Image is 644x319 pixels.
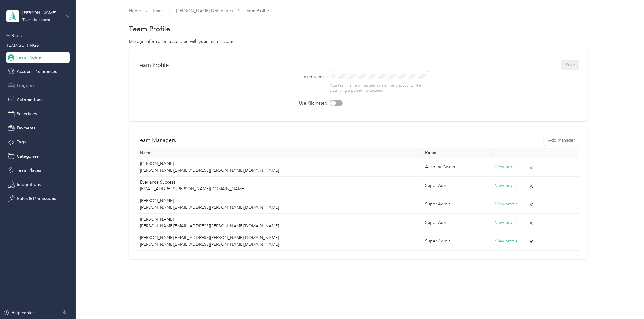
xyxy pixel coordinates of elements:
[610,285,644,319] iframe: Everlance-gr Chat Button Frame
[495,182,518,189] button: View profile
[129,26,170,32] h1: Team Profile
[273,100,328,106] label: Use Kilometers
[140,235,420,241] p: [PERSON_NAME][EMAIL_ADDRESS][PERSON_NAME][DOMAIN_NAME]
[425,219,490,226] div: Super Admin
[17,125,35,131] span: Payments
[425,201,490,208] div: Super Admin
[17,153,39,159] span: Categories
[140,216,420,223] p: [PERSON_NAME]
[137,148,423,158] th: Name
[17,195,56,202] span: Roles & Permissions
[495,238,518,245] button: View profile
[17,139,26,145] span: Tags
[17,167,41,173] span: Team Places
[152,8,164,13] a: Teams
[17,111,37,117] span: Schedules
[129,8,141,13] a: Home
[137,62,169,68] div: Team Profile
[273,74,328,80] label: Team Name
[544,135,579,146] button: Add manager
[140,241,420,248] p: [PERSON_NAME][EMAIL_ADDRESS][PERSON_NAME][DOMAIN_NAME]
[137,136,176,144] h2: Team Managers
[6,32,67,39] div: Back
[495,219,518,226] button: View profile
[6,43,39,48] span: TEAM SETTINGS
[140,223,420,229] p: [PERSON_NAME][EMAIL_ADDRESS][PERSON_NAME][DOMAIN_NAME]
[176,8,233,13] a: [PERSON_NAME] Distributors
[3,310,34,316] button: Help center
[330,83,429,94] p: Your team name will appear in members’ accounts when classifying trips and transactions.
[17,54,41,60] span: Team Profile
[425,164,490,170] div: Account Owner
[140,204,420,211] p: [PERSON_NAME][EMAIL_ADDRESS][PERSON_NAME][DOMAIN_NAME]
[245,8,269,14] span: Team Profile
[425,238,490,245] div: Super Admin
[140,160,420,167] p: [PERSON_NAME]
[22,10,60,16] div: [PERSON_NAME] Distributors
[425,182,490,189] div: Super Admin
[140,167,420,174] p: [PERSON_NAME][EMAIL_ADDRESS][PERSON_NAME][DOMAIN_NAME]
[140,179,420,186] p: Everlance Success
[17,97,42,103] span: Automations
[423,148,493,158] th: Roles
[495,164,518,170] button: View profile
[17,82,35,89] span: Programs
[140,186,420,192] p: [EMAIL_ADDRESS][PERSON_NAME][DOMAIN_NAME]
[22,18,50,22] div: Team dashboard
[140,197,420,204] p: [PERSON_NAME]
[17,68,57,75] span: Account Preferences
[17,181,41,188] span: Integrations
[495,201,518,208] button: View profile
[129,38,588,45] div: Manage information associated with your Team account.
